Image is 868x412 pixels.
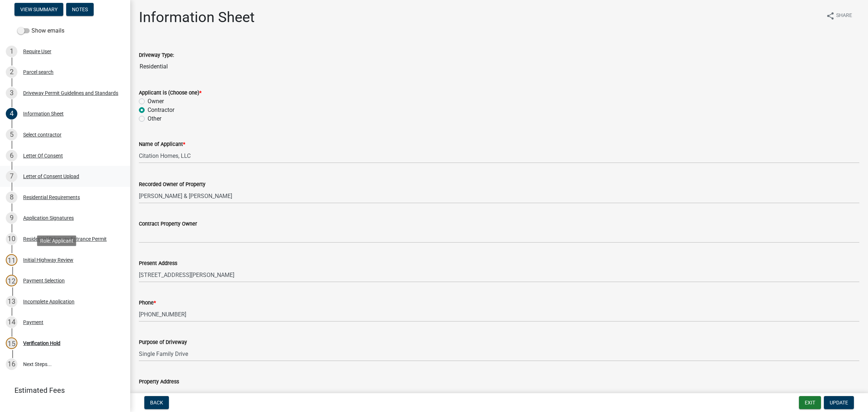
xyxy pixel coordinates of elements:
[148,106,174,114] label: Contractor
[6,171,17,182] div: 7
[6,46,17,57] div: 1
[23,278,65,283] div: Payment Selection
[66,7,94,13] wm-modal-confirm: Notes
[150,400,163,405] span: Back
[144,396,169,409] button: Back
[23,91,118,96] div: Driveway Permit Guidelines and Standards
[6,129,17,140] div: 5
[139,182,205,187] label: Recorded Owner of Property
[6,254,17,266] div: 11
[799,396,821,409] button: Exit
[23,257,73,262] div: Initial Highway Review
[6,296,17,307] div: 13
[826,12,835,20] i: share
[824,396,854,409] button: Update
[139,142,185,147] label: Name of Applicant
[23,320,43,325] div: Payment
[6,233,17,245] div: 10
[6,150,17,161] div: 6
[6,87,17,99] div: 3
[23,132,61,137] div: Select contractor
[23,111,64,116] div: Information Sheet
[23,215,74,220] div: Application Signatures
[14,3,63,16] button: View Summary
[830,400,848,405] span: Update
[148,97,164,106] label: Owner
[23,195,80,200] div: Residential Requirements
[139,261,177,266] label: Present Address
[139,222,197,227] label: Contract Property Owner
[23,153,63,158] div: Letter Of Consent
[14,7,63,13] wm-modal-confirm: Summary
[6,358,17,370] div: 16
[139,340,187,345] label: Purpose of Driveway
[139,300,156,306] label: Phone
[139,379,179,384] label: Property Address
[139,53,174,58] label: Driveway Type:
[836,12,852,20] span: Share
[66,3,94,16] button: Notes
[6,316,17,328] div: 14
[6,192,17,203] div: 8
[6,212,17,224] div: 9
[23,341,60,346] div: Verification Hold
[820,9,858,23] button: shareShare
[17,26,64,35] label: Show emails
[6,66,17,78] div: 2
[23,70,54,75] div: Parcel search
[23,174,79,179] div: Letter of Consent Upload
[6,275,17,286] div: 12
[139,91,201,96] label: Applicant is (Choose one)
[6,108,17,119] div: 4
[6,383,119,398] a: Estimated Fees
[6,337,17,349] div: 15
[23,236,107,241] div: Residential Driveway Entrance Permit
[139,9,255,26] h1: Information Sheet
[23,299,75,304] div: Incomplete Application
[37,235,76,246] div: Role: Applicant
[148,114,161,123] label: Other
[23,49,51,54] div: Require User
